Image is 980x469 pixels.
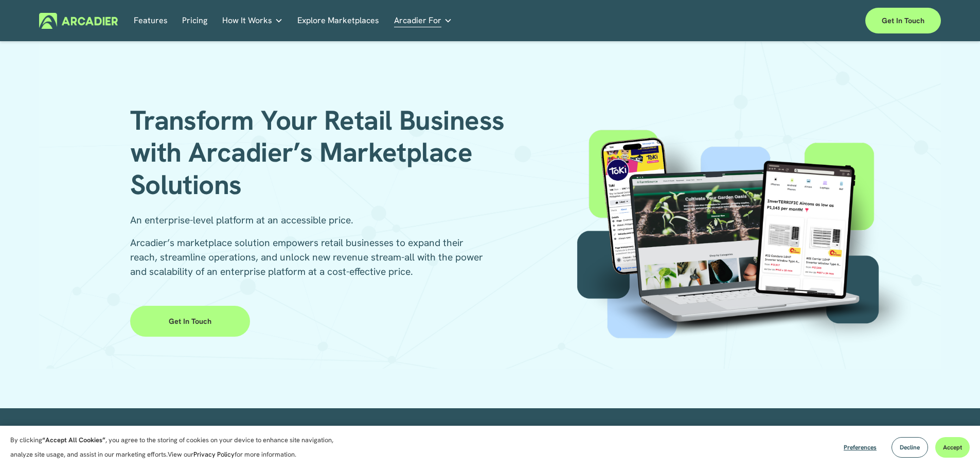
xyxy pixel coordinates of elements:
[844,443,877,451] span: Preferences
[929,420,980,469] iframe: Chat Widget
[900,443,920,451] span: Decline
[130,306,250,337] a: Get in Touch
[130,105,520,201] h1: Transform Your Retail Business with Arcadier’s Marketplace Solutions
[394,13,452,29] a: folder dropdown
[130,213,490,228] p: An enterprise-level platform at an accessible price.
[892,437,928,458] button: Decline
[182,13,207,29] a: Pricing
[394,13,441,28] span: Arcadier For
[39,13,118,29] img: Arcadier
[193,450,235,459] a: Privacy Policy
[222,13,272,28] span: How It Works
[297,13,379,29] a: Explore Marketplaces
[836,437,884,458] button: Preferences
[10,433,345,462] p: By clicking , you agree to the storing of cookies on your device to enhance site navigation, anal...
[42,436,105,444] strong: “Accept All Cookies”
[222,13,283,29] a: folder dropdown
[130,236,490,279] p: Arcadier’s marketplace solution empowers retail businesses to expand their reach, streamline oper...
[865,8,941,33] a: Get in touch
[929,420,980,469] div: Widget de chat
[134,13,168,29] a: Features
